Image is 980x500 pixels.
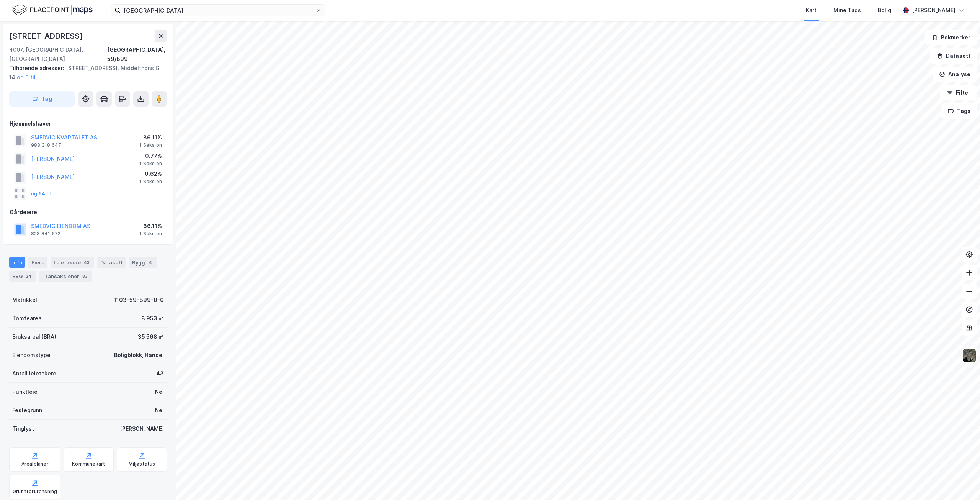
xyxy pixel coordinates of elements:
span: Tilhørende adresser: [9,65,66,71]
div: Arealplaner [21,461,49,467]
div: ESG [9,271,36,282]
button: Tags [941,103,977,119]
div: Kommunekart [72,461,105,467]
div: 43 [156,369,164,378]
div: Tomteareal [12,314,43,323]
div: 988 318 647 [31,142,61,148]
div: 828 841 572 [31,231,60,237]
img: logo.f888ab2527a4732fd821a326f86c7f29.svg [12,3,93,17]
img: 9k= [962,348,977,363]
div: Gårdeiere [10,208,167,217]
div: 1 Seksjon [139,142,162,148]
div: 1 Seksjon [139,161,162,167]
div: [GEOGRAPHIC_DATA], 59/899 [107,45,167,64]
button: Datasett [930,48,977,64]
div: 86.11% [139,221,162,231]
div: Miljøstatus [129,461,155,467]
input: Søk på adresse, matrikkel, gårdeiere, leietakere eller personer [121,5,316,16]
div: Punktleie [12,387,38,397]
div: Eiendomstype [12,351,51,360]
div: 1 Seksjon [139,179,162,185]
div: [STREET_ADDRESS] [9,30,84,42]
div: 43 [82,259,91,266]
div: 4 [147,259,154,266]
div: 83 [81,272,89,280]
div: [PERSON_NAME] [912,6,955,15]
div: Transaksjoner [39,271,92,282]
div: 0.62% [139,169,162,179]
div: Grunnforurensning [13,489,57,495]
div: Nei [155,406,164,415]
div: Hjemmelshaver [10,119,167,128]
div: 8 953 ㎡ [141,314,164,323]
button: Analyse [933,67,977,82]
button: Bokmerker [925,30,977,45]
div: Bygg [129,257,157,268]
div: 0.77% [139,151,162,161]
div: 1103-59-899-0-0 [114,295,164,305]
div: [STREET_ADDRESS]. Middelthons G 14 [9,64,161,82]
div: 1 Seksjon [139,231,162,237]
div: 4007, [GEOGRAPHIC_DATA], [GEOGRAPHIC_DATA] [9,45,107,64]
div: Kontrollprogram for chat [942,463,980,500]
div: Boligblokk, Handel [114,351,164,360]
div: 24 [24,272,33,280]
div: 35 568 ㎡ [138,332,164,341]
div: Eiere [28,257,47,268]
div: Nei [155,387,164,397]
div: Mine Tags [833,6,861,15]
div: Kart [806,6,817,15]
div: Leietakere [51,257,94,268]
div: [PERSON_NAME] [120,424,164,433]
div: Bruksareal (BRA) [12,332,56,341]
div: Tinglyst [12,424,34,433]
div: Antall leietakere [12,369,56,378]
div: 86.11% [139,133,162,142]
div: Bolig [878,6,891,15]
button: Filter [940,85,977,100]
div: Datasett [97,257,126,268]
div: Info [9,257,25,268]
iframe: Chat Widget [942,463,980,500]
div: Matrikkel [12,295,37,305]
button: Tag [9,91,75,107]
div: Festegrunn [12,406,42,415]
